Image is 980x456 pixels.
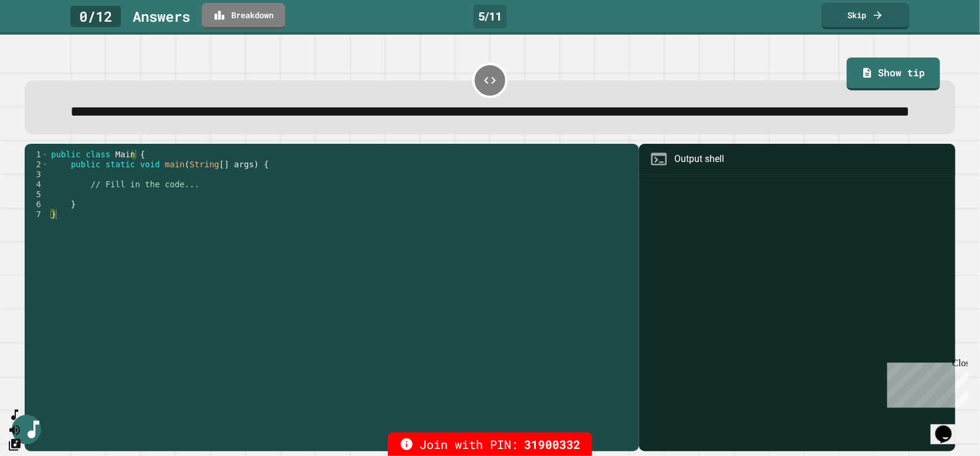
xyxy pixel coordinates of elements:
button: Mute music [8,423,22,437]
span: Toggle code folding, rows 1 through 7 [42,150,48,160]
div: 7 [25,210,49,219]
div: 0 / 12 [70,6,121,27]
div: 2 [25,160,49,170]
div: 5 / 11 [474,5,506,28]
div: 3 [25,170,49,180]
a: Breakdown [202,3,285,29]
div: Chat with us now!Close [5,5,81,75]
span: Toggle code folding, rows 2 through 6 [42,160,48,170]
span: 31900332 [524,435,580,453]
a: Show tip [847,58,940,90]
iframe: chat widget [883,358,968,408]
div: 6 [25,200,49,210]
iframe: chat widget [931,409,968,444]
a: Skip [822,3,910,29]
button: SpeedDial basic example [8,408,22,423]
div: Join with PIN: [388,433,592,456]
div: Answer s [133,6,190,27]
div: 5 [25,190,49,200]
div: 4 [25,180,49,190]
div: 1 [25,150,49,160]
button: Change Music [8,437,22,452]
div: Output shell [674,152,724,166]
